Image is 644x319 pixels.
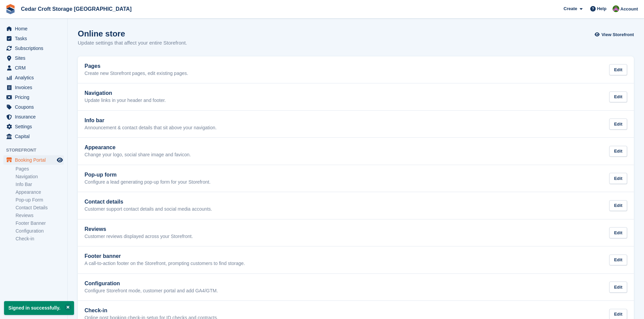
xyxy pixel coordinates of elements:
a: menu [3,34,64,43]
span: Account [620,6,638,12]
div: Edit [609,227,627,238]
span: Capital [15,132,55,141]
a: Pop-up form Configure a lead generating pop-up form for your Storefront. Edit [78,165,634,192]
a: menu [3,63,64,73]
div: Edit [609,91,627,103]
span: Booking Portal [15,155,55,165]
a: Appearance [16,189,64,195]
p: Update settings that affect your entire Storefront. [78,39,187,47]
a: menu [3,112,64,122]
a: menu [3,92,64,102]
span: View Storefront [601,31,634,38]
p: Announcement & contact details that sit above your navigation. [85,125,217,131]
p: Customer reviews displayed across your Storefront. [85,234,193,240]
a: View Storefront [596,29,634,40]
a: Appearance Change your logo, social share image and favicon. Edit [78,138,634,165]
a: Footer Banner [16,220,64,227]
a: Reviews Customer reviews displayed across your Storefront. Edit [78,219,634,246]
a: Check-in [16,236,64,242]
img: Mark Orchard [613,5,619,12]
a: Info bar Announcement & contact details that sit above your navigation. Edit [78,111,634,138]
a: Configuration [16,228,64,234]
p: Signed in successfully. [4,301,74,315]
span: Insurance [15,112,55,122]
a: Contact details Customer support contact details and social media accounts. Edit [78,192,634,219]
a: menu [3,155,64,165]
p: A call-to-action footer on the Storefront, prompting customers to find storage. [85,261,245,267]
a: Navigation Update links in your header and footer. Edit [78,83,634,110]
h2: Pages [85,63,188,69]
a: Pop-up Form [16,197,64,203]
div: Edit [609,118,627,130]
div: Edit [609,282,627,293]
h2: Configuration [85,281,218,287]
a: Contact Details [16,205,64,211]
a: Configuration Configure Storefront mode, customer portal and add GA4/GTM. Edit [78,274,634,301]
a: Footer banner A call-to-action footer on the Storefront, prompting customers to find storage. Edit [78,246,634,273]
div: Edit [609,146,627,157]
a: Reviews [16,212,64,219]
span: Create [564,5,577,12]
p: Configure Storefront mode, customer portal and add GA4/GTM. [85,288,218,294]
h2: Footer banner [85,253,245,259]
a: Navigation [16,174,64,180]
span: Pricing [15,92,55,102]
a: menu [3,132,64,141]
div: Edit [609,200,627,211]
span: Invoices [15,83,55,92]
p: Customer support contact details and social media accounts. [85,206,212,212]
a: Preview store [56,156,64,164]
a: Pages Create new Storefront pages, edit existing pages. Edit [78,56,634,83]
h2: Navigation [85,90,166,96]
div: Edit [609,255,627,266]
a: menu [3,73,64,82]
a: menu [3,83,64,92]
p: Change your logo, social share image and favicon. [85,152,191,158]
a: Info Bar [16,181,64,188]
h2: Appearance [85,144,191,151]
a: menu [3,53,64,63]
a: menu [3,24,64,33]
a: menu [3,44,64,53]
span: Settings [15,122,55,131]
div: Edit [609,173,627,184]
a: menu [3,102,64,112]
p: Create new Storefront pages, edit existing pages. [85,71,188,77]
div: Edit [609,64,627,75]
h2: Pop-up form [85,172,211,178]
span: Coupons [15,102,55,112]
span: CRM [15,63,55,73]
h2: Reviews [85,226,193,232]
img: stora-icon-8386f47178a22dfd0bd8f6a31ec36ba5ce8667c1dd55bd0f319d3a0aa187defe.svg [5,4,16,14]
h2: Contact details [85,199,212,205]
a: Cedar Croft Storage [GEOGRAPHIC_DATA] [18,3,134,15]
p: Configure a lead generating pop-up form for your Storefront. [85,179,211,185]
span: Tasks [15,34,55,43]
h2: Check-in [85,308,218,314]
h2: Info bar [85,117,217,124]
span: Subscriptions [15,44,55,53]
span: Storefront [6,147,67,154]
span: Help [597,5,606,12]
h1: Online store [78,29,187,38]
a: Pages [16,166,64,172]
span: Sites [15,53,55,63]
span: Analytics [15,73,55,82]
a: menu [3,122,64,131]
span: Home [15,24,55,33]
p: Update links in your header and footer. [85,98,166,104]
